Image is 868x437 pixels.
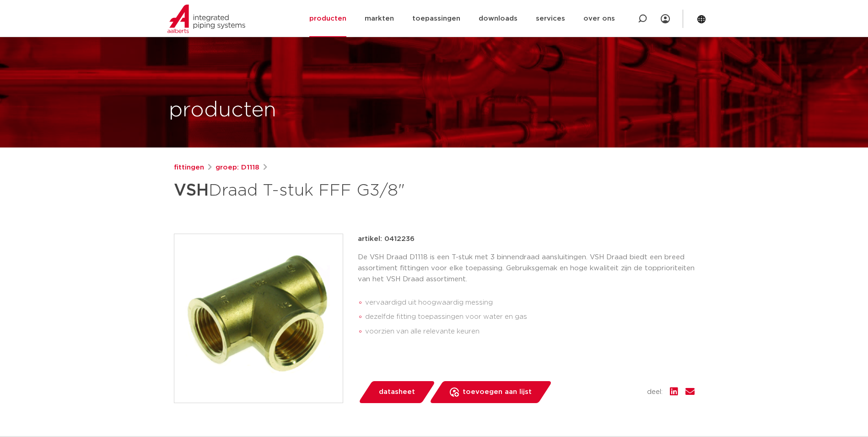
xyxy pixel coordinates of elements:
h1: Draad T-stuk FFF G3/8" [174,177,518,204]
a: datasheet [358,381,436,403]
strong: VSH [174,182,209,199]
span: deel: [647,387,663,398]
span: toevoegen aan lijst [463,385,532,399]
span: datasheet [379,385,415,399]
li: vervaardigd uit hoogwaardig messing [365,295,695,310]
a: groep: D1118 [216,162,259,173]
li: voorzien van alle relevante keuren [365,324,695,339]
a: fittingen [174,162,204,173]
p: De VSH Draad D1118 is een T-stuk met 3 binnendraad aansluitingen. VSH Draad biedt een breed assor... [358,252,695,285]
h1: producten [169,96,276,125]
p: artikel: 0412236 [358,234,415,245]
li: dezelfde fitting toepassingen voor water en gas [365,310,695,324]
img: Product Image for VSH Draad T-stuk FFF G3/8" [174,234,343,403]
